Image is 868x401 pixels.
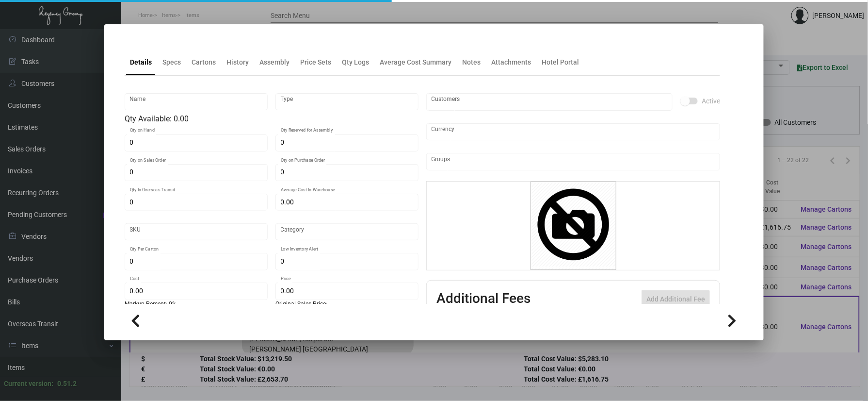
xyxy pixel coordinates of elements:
div: Specs [162,57,181,67]
div: Details [130,57,152,67]
input: Add new.. [432,98,668,106]
div: History [226,57,249,67]
div: Assembly [259,57,289,67]
h2: Additional Fees [436,290,530,308]
div: Price Sets [300,57,331,67]
input: Add new.. [432,158,715,166]
div: Qty Available: 0.00 [125,113,418,125]
div: Hotel Portal [542,57,579,67]
button: Add Additional Fee [642,290,710,308]
div: Current version: [4,379,53,389]
div: Average Cost Summary [380,57,451,67]
span: Active [702,95,720,107]
div: 0.51.2 [57,379,77,389]
div: Qty Logs [342,57,369,67]
div: Attachments [491,57,531,67]
div: Notes [462,57,481,67]
span: Add Additional Fee [646,295,705,303]
div: Cartons [192,57,216,67]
